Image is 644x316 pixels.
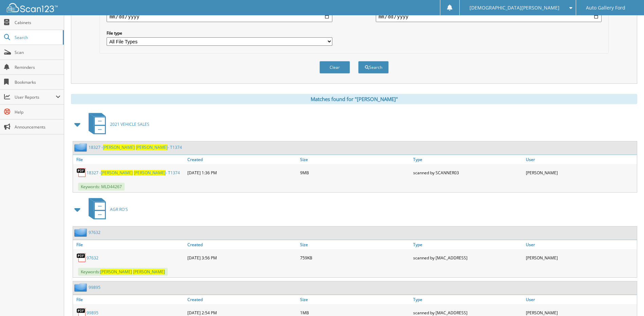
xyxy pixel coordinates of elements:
[78,268,168,276] span: Keywords:
[89,144,182,150] a: 18327 -[PERSON_NAME] [PERSON_NAME]- T1374
[358,61,389,74] button: Search
[133,269,165,275] span: [PERSON_NAME]
[15,50,60,55] span: Scan
[15,79,60,85] span: Bookmarks
[376,11,602,22] input: end
[524,166,637,179] div: [PERSON_NAME]
[15,64,60,70] span: Reminders
[85,111,149,138] a: 2021 VEHICLE SALES
[101,170,133,176] span: [PERSON_NAME]
[15,94,56,100] span: User Reports
[186,240,298,249] a: Created
[15,20,60,25] span: Cabinets
[524,295,637,304] a: User
[586,6,625,10] span: Auto Gallery Ford
[411,251,524,264] div: scanned by [MAC_ADDRESS]
[87,310,98,316] a: 99895
[74,143,89,152] img: folder2.png
[107,30,332,36] label: File type
[411,240,524,249] a: Type
[74,283,89,292] img: folder2.png
[15,35,59,40] span: Search
[100,269,132,275] span: [PERSON_NAME]
[319,61,350,74] button: Clear
[524,240,637,249] a: User
[7,3,58,12] img: scan123-logo-white.svg
[87,255,98,261] a: 97632
[73,155,186,164] a: File
[411,155,524,164] a: Type
[524,251,637,264] div: [PERSON_NAME]
[298,240,411,249] a: Size
[103,144,135,150] span: [PERSON_NAME]
[89,284,100,290] a: 99895
[298,251,411,264] div: 759KB
[298,295,411,304] a: Size
[136,144,168,150] span: [PERSON_NAME]
[186,295,298,304] a: Created
[470,6,559,10] span: [DEMOGRAPHIC_DATA][PERSON_NAME]
[524,155,637,164] a: User
[298,166,411,179] div: 9MB
[110,121,149,127] span: 2021 VEHICLE SALES
[134,170,166,176] span: [PERSON_NAME]
[89,230,100,235] a: 97632
[411,295,524,304] a: Type
[186,166,298,179] div: [DATE] 1:36 PM
[76,253,87,263] img: PDF.png
[85,196,128,223] a: AGR RO'S
[107,11,332,22] input: start
[610,283,644,316] iframe: Chat Widget
[411,166,524,179] div: scanned by SCANNER03
[298,155,411,164] a: Size
[73,295,186,304] a: File
[73,240,186,249] a: File
[74,228,89,237] img: folder2.png
[87,170,180,176] a: 18327 -[PERSON_NAME] [PERSON_NAME]- T1374
[78,183,125,191] span: Keywords: MLD44267
[71,94,637,104] div: Matches found for "[PERSON_NAME]"
[76,167,87,178] img: PDF.png
[186,251,298,264] div: [DATE] 3:56 PM
[15,109,60,115] span: Help
[15,124,60,130] span: Announcements
[110,206,128,212] span: AGR RO'S
[186,155,298,164] a: Created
